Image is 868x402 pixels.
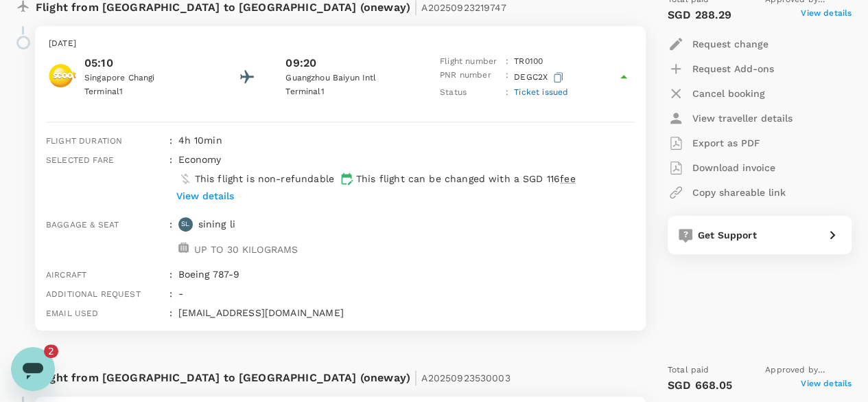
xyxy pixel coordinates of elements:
p: SGD 668.05 [668,377,733,394]
span: Total paid [668,364,709,377]
p: Request Add-ons [692,62,774,76]
p: 05:10 [84,55,208,71]
p: This flight can be changed with a SGD 116 [356,172,576,186]
span: fee [560,173,575,184]
p: [EMAIL_ADDRESS][DOMAIN_NAME] [178,306,635,320]
p: PNR number [440,69,500,86]
span: Get Support [698,230,757,241]
p: : [506,69,508,86]
span: Flight duration [46,136,122,146]
button: Request change [668,32,769,56]
span: Ticket issued [514,87,568,97]
p: SL [181,219,189,229]
p: sining li [198,217,235,231]
span: | [414,368,418,387]
button: View details [173,186,237,206]
span: Selected fare [46,155,114,165]
span: Aircraft [46,270,86,280]
span: View details [801,377,852,394]
p: Guangzhou Baiyun Intl [285,71,409,85]
div: : [164,128,172,147]
p: Flight from [GEOGRAPHIC_DATA] to [GEOGRAPHIC_DATA] (oneway) [36,364,511,388]
span: A20250923530003 [421,372,510,383]
p: Terminal 1 [84,85,208,99]
span: Baggage & seat [46,220,119,230]
div: : [164,262,172,281]
iframe: Button to launch messaging window, 2 unread messages [11,347,55,391]
span: Approved by [765,364,852,377]
div: : [164,300,172,320]
p: This flight is non-refundable [195,172,334,186]
p: : [506,55,508,69]
img: Scoot [49,62,76,89]
button: Cancel booking [668,81,765,106]
div: : [164,147,172,212]
p: : [506,86,508,100]
p: 4h 10min [178,133,635,147]
p: TR 0100 [514,55,543,69]
button: Copy shareable link [668,180,786,205]
p: SGD 288.29 [668,7,732,23]
p: economy [178,153,222,166]
p: Request change [692,37,769,51]
div: - [173,281,635,300]
p: 09:20 [285,55,316,71]
p: Terminal 1 [285,85,409,99]
p: View details [176,189,234,203]
div: Boeing 787-9 [173,262,635,281]
span: A20250923219747 [421,2,506,13]
iframe: Number of unread messages [44,344,71,358]
p: [DATE] [49,37,632,51]
p: Export as PDF [692,136,760,150]
button: Download invoice [668,155,775,180]
img: baggage-icon [178,243,189,253]
p: UP TO 30 KILOGRAMS [194,243,298,256]
p: Copy shareable link [692,186,786,199]
span: Email used [46,309,99,318]
p: Status [440,86,500,100]
p: Download invoice [692,161,775,175]
div: : [164,212,172,262]
span: View details [801,7,852,23]
p: Cancel booking [692,87,765,100]
button: Export as PDF [668,131,760,155]
span: Additional request [46,289,141,299]
button: Request Add-ons [668,56,774,81]
p: View traveller details [692,111,793,125]
p: Flight number [440,55,500,69]
p: Singapore Changi [84,71,208,85]
div: : [164,281,172,300]
p: DEGC2X [514,69,566,86]
button: View traveller details [668,106,793,131]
